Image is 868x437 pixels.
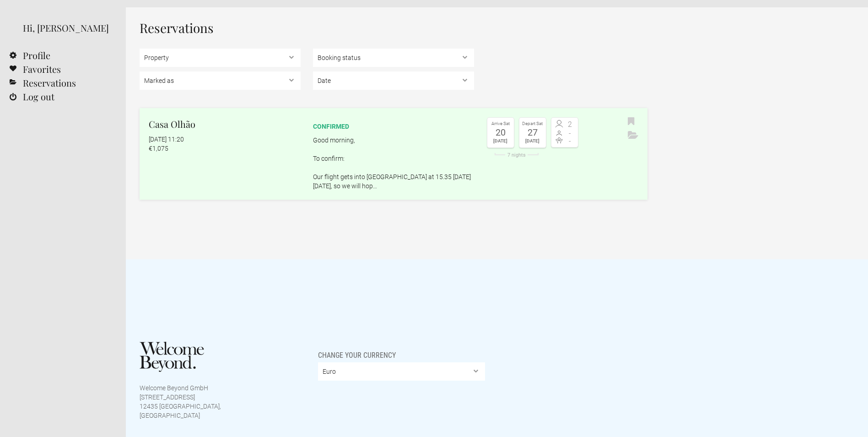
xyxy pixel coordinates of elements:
[565,121,576,128] span: 2
[318,342,396,360] span: Change your currency
[522,128,544,137] div: 27
[487,153,546,158] div: 7 nights
[490,128,512,137] div: 20
[522,120,544,128] div: Depart Sat
[149,145,168,152] flynt-currency: €1,075
[140,71,301,90] select: , , ,
[313,122,474,131] div: confirmed
[313,49,474,67] select: , ,
[318,362,485,381] select: Change your currency
[149,117,301,131] h2: Casa Olhão
[140,21,647,35] h1: Reservations
[625,129,641,142] button: Archive
[625,115,637,129] button: Bookmark
[490,120,512,128] div: Arrive Sat
[140,342,204,372] img: Welcome Beyond
[140,108,647,200] a: Casa Olhão [DATE] 11:20 €1,075 confirmed Good morning, To confirm: Our flight gets into [GEOGRAPH...
[490,137,512,145] div: [DATE]
[565,130,576,137] span: -
[140,383,221,420] p: Welcome Beyond GmbH [STREET_ADDRESS] 12435 [GEOGRAPHIC_DATA], [GEOGRAPHIC_DATA]
[23,21,112,35] div: Hi, [PERSON_NAME]
[313,71,474,90] select: ,
[313,136,474,191] p: Good morning, To confirm: Our flight gets into [GEOGRAPHIC_DATA] at 15.35 [DATE][DATE], so we wil...
[149,136,184,143] flynt-date-display: [DATE] 11:20
[565,137,576,145] span: -
[522,137,544,145] div: [DATE]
